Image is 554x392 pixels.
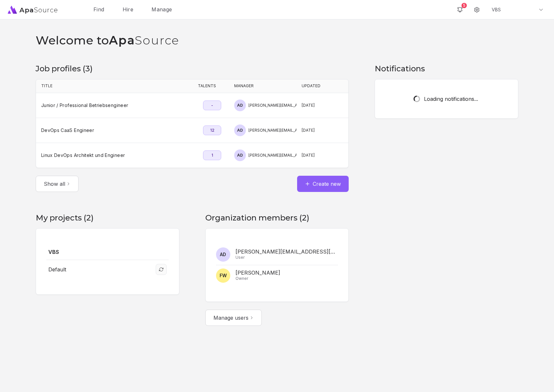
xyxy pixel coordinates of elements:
div: Title [41,83,191,89]
span: Default [48,266,66,273]
div: [DATE] [302,153,348,158]
h2: My projects (2) [36,213,179,223]
div: ad [234,149,246,161]
div: [DATE] [302,103,348,108]
a: Manage users [205,310,354,326]
span: User [235,254,338,260]
a: DevOps CaaS Engineer [36,127,193,134]
h1: Welcome to [36,34,179,47]
div: Talents [198,83,228,89]
div: Loading notifications... [385,95,508,103]
p: [PERSON_NAME][EMAIL_ADDRESS][PERSON_NAME][DOMAIN_NAME] [248,103,378,107]
span: VBS [492,6,536,13]
p: [PERSON_NAME][EMAIL_ADDRESS][PERSON_NAME][DOMAIN_NAME] [235,249,338,254]
div: 1 [203,153,221,158]
strong: Source [19,6,58,14]
div: - [203,103,221,108]
button: Show all [36,176,78,192]
div: FW [216,268,230,283]
button: Create new [297,176,349,192]
div: Manager [234,83,295,89]
span: VBS [48,248,59,256]
p: [PERSON_NAME][EMAIL_ADDRESS][PERSON_NAME][DOMAIN_NAME] [248,128,378,132]
div: ad [234,125,246,136]
a: Find [88,2,110,18]
p: [PERSON_NAME] [235,270,280,275]
div: [DATE] [302,128,348,133]
div: 12 [203,128,221,133]
span: Create new [313,180,341,188]
button: Manage users [205,310,262,326]
div: Updated [302,83,347,89]
p: [PERSON_NAME][EMAIL_ADDRESS][PERSON_NAME][DOMAIN_NAME] [248,153,378,157]
div: ad [216,247,230,262]
a: Junior / Professional Betriebsengineer [36,102,193,109]
span: Apa [109,33,135,47]
span: 5 [462,3,467,8]
h2: Organization members (2) [205,213,349,223]
a: Manage [146,2,177,18]
span: Owner [235,275,280,281]
div: ad [234,100,246,111]
h2: Job profiles ( 3 ) [36,64,349,74]
a: Linux DevOps Architekt und Engineer [36,152,193,159]
span: Apa [19,6,34,14]
h2: Notifications [375,64,518,74]
a: Hire [117,2,139,18]
strong: Source [109,33,179,47]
